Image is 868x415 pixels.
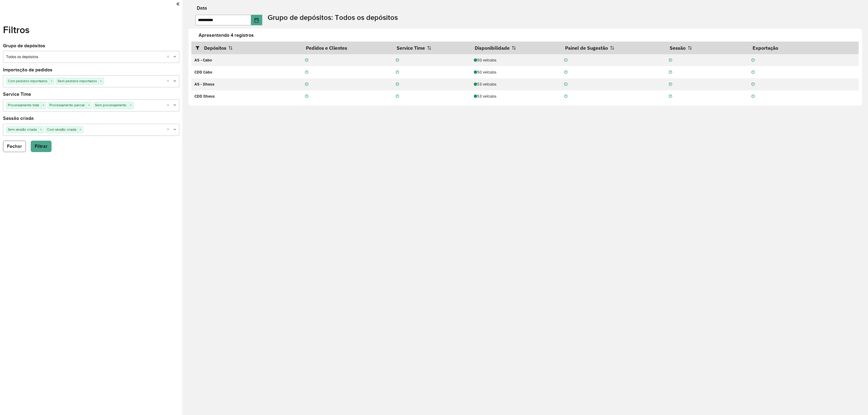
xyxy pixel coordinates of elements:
[167,126,172,133] span: Clear all
[197,5,207,12] label: Data
[564,95,568,98] i: Não realizada
[751,95,755,98] i: Não realizada
[128,102,133,108] span: ×
[196,45,204,50] i: Abrir/fechar filtros
[669,83,672,86] i: Não realizada
[3,115,34,122] label: Sessão criada
[56,78,98,84] span: Sem pedidos importados
[305,95,308,98] i: Não realizada
[3,66,52,73] label: Importação de pedidos
[98,78,103,84] span: ×
[561,42,665,54] th: Painel de Sugestão
[564,83,568,86] i: Não realizada
[46,126,78,133] span: Com sessão criada
[751,58,755,62] i: Não realizada
[194,94,215,99] strong: CDD Ilheus
[393,42,471,54] th: Service Time
[564,58,568,62] i: Não realizada
[305,70,308,74] i: Não realizada
[3,42,45,49] label: Grupo de depósitos
[471,42,561,54] th: Disponibilidade
[751,70,755,74] i: Não realizada
[194,82,214,87] strong: AS - Ilheus
[48,102,86,108] span: Processamento parcial
[191,42,302,54] th: Depósitos
[474,81,558,87] div: 53 veículos
[751,83,755,86] i: Não realizada
[194,70,212,75] strong: CDD Cabo
[305,83,308,86] i: Não realizada
[302,42,392,54] th: Pedidos e Clientes
[669,58,672,62] i: Não realizada
[669,70,672,74] i: Não realizada
[3,23,30,37] label: Filtros
[49,78,54,84] span: ×
[474,57,558,63] div: 50 veículos
[78,127,83,133] span: ×
[396,58,399,62] i: Não realizada
[167,102,172,109] span: Clear all
[474,93,558,99] div: 53 veículos
[396,95,399,98] i: Não realizada
[669,95,672,98] i: Não realizada
[86,102,91,108] span: ×
[3,141,26,152] button: Fechar
[6,126,38,133] span: Sem sessão criada
[167,78,172,84] span: Clear all
[396,70,399,74] i: Não realizada
[41,102,46,108] span: ×
[396,83,399,86] i: Não realizada
[6,102,41,108] span: Processamento total
[6,78,49,84] span: Com pedidos importados
[474,69,558,75] div: 50 veículos
[564,70,568,74] i: Não realizada
[268,12,398,23] label: Grupo de depósitos: Todos os depósitos
[665,42,748,54] th: Sessão
[251,15,263,25] button: Choose Date
[167,54,172,60] span: Clear all
[31,141,52,152] button: Filtrar
[305,58,308,62] i: Não realizada
[93,102,128,108] span: Sem processamento
[3,91,31,98] label: Service Time
[194,58,212,63] strong: AS - Cabo
[748,42,859,54] th: Exportação
[38,127,43,133] span: ×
